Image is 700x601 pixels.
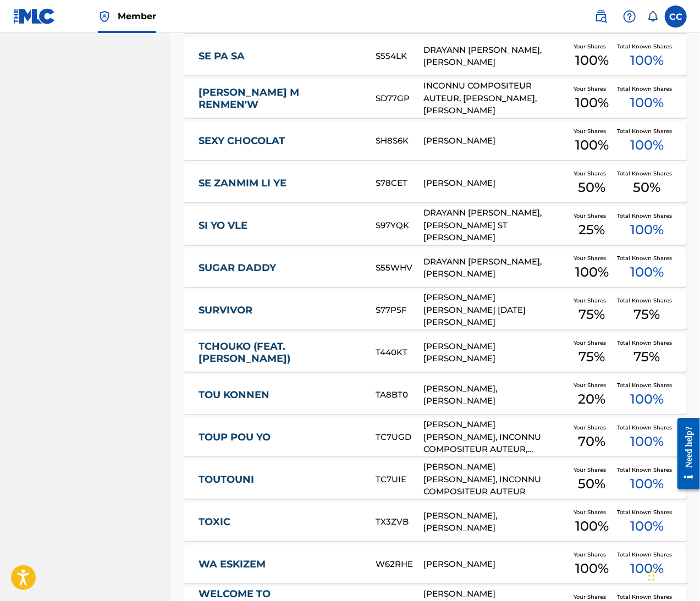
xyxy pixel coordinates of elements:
span: 100 % [575,516,609,536]
span: Total Known Shares [618,466,677,474]
span: Your Shares [574,508,610,516]
div: [PERSON_NAME] [423,135,567,147]
span: 100 % [630,93,664,113]
div: TA8BT0 [376,389,423,401]
span: 100 % [630,474,664,494]
div: DRAYANN [PERSON_NAME], [PERSON_NAME] [423,44,567,69]
div: S78CET [376,177,423,190]
a: SE PA SA [199,50,361,63]
span: Your Shares [574,339,610,347]
span: 25 % [579,220,605,240]
div: INCONNU COMPOSITEUR AUTEUR, [PERSON_NAME], [PERSON_NAME] [423,80,567,117]
div: SD77GP [376,92,423,105]
span: Total Known Shares [618,339,677,347]
span: 100 % [575,51,609,70]
span: 100 % [575,262,609,282]
span: 100 % [630,220,664,240]
div: [PERSON_NAME], [PERSON_NAME] [423,510,567,534]
span: 50 % [633,178,661,197]
span: 50 % [578,474,606,494]
span: Your Shares [574,42,610,51]
a: SURVIVOR [199,304,361,317]
div: S77P5F [376,304,423,317]
a: WA ESKIZEM [199,558,361,571]
span: 100 % [575,93,609,113]
span: Total Known Shares [618,254,677,262]
div: SH8S6K [376,135,423,147]
span: Total Known Shares [618,423,677,432]
a: SEXY CHOCOLAT [199,135,361,147]
div: [PERSON_NAME] [PERSON_NAME], INCONNU COMPOSITEUR AUTEUR, [PERSON_NAME] [423,418,567,456]
div: [PERSON_NAME] [423,558,567,571]
div: TX3ZVB [376,516,423,528]
div: [PERSON_NAME], [PERSON_NAME] [423,383,567,407]
img: help [623,10,636,23]
div: [PERSON_NAME] [PERSON_NAME], INCONNU COMPOSITEUR AUTEUR [423,461,567,498]
span: 20 % [578,389,606,409]
div: [PERSON_NAME] [423,177,567,190]
span: Total Known Shares [618,169,677,178]
a: TCHOUKO (FEAT. [PERSON_NAME]) [199,340,361,365]
span: Your Shares [574,254,610,262]
a: [PERSON_NAME] M RENMEN'W [199,86,361,111]
a: TOUP POU YO [199,431,361,444]
span: 50 % [578,178,606,197]
span: Total Known Shares [618,593,677,601]
span: 100 % [630,389,664,409]
span: 100 % [630,262,664,282]
span: Your Shares [574,296,610,305]
div: TC7UIE [376,473,423,486]
a: TOU KONNEN [199,389,361,401]
a: SUGAR DADDY [199,262,361,274]
div: DRAYANN [PERSON_NAME], [PERSON_NAME] ST [PERSON_NAME] [423,207,567,244]
div: [PERSON_NAME] [PERSON_NAME] [DATE][PERSON_NAME] [423,291,567,329]
div: Notifications [647,11,658,22]
div: S554LK [376,50,423,63]
div: TC7UGD [376,431,423,444]
img: search [594,10,608,23]
span: 100 % [630,559,664,578]
a: TOUTOUNI [199,473,361,486]
div: Drag [648,559,655,592]
a: SE ZANMIM LI YE [199,177,361,190]
span: Your Shares [574,212,610,220]
span: Your Shares [574,423,610,432]
span: 100 % [575,559,609,578]
span: Total Known Shares [618,550,677,559]
span: Total Known Shares [618,381,677,389]
span: Your Shares [574,127,610,135]
a: TOXIC [199,516,361,528]
div: S97YQK [376,219,423,232]
div: W62RHE [376,558,423,571]
div: User Menu [665,5,687,27]
span: Total Known Shares [618,296,677,305]
div: DRAYANN [PERSON_NAME], [PERSON_NAME] [423,256,567,280]
span: 75 % [634,347,660,367]
span: Your Shares [574,85,610,93]
span: 100 % [630,135,664,155]
span: Your Shares [574,550,610,559]
span: 100 % [630,432,664,451]
img: MLC Logo [13,8,56,24]
span: Your Shares [574,169,610,178]
span: Your Shares [574,381,610,389]
div: T440KT [376,346,423,359]
iframe: Chat Widget [645,548,700,601]
span: Total Known Shares [618,508,677,516]
div: S55WHV [376,262,423,274]
span: Your Shares [574,593,610,601]
span: 75 % [634,305,660,324]
span: 100 % [575,135,609,155]
a: SI YO VLE [199,219,361,232]
div: Help [619,5,641,27]
span: Total Known Shares [618,42,677,51]
span: Total Known Shares [618,127,677,135]
div: [PERSON_NAME] [PERSON_NAME] [423,340,567,365]
span: Total Known Shares [618,212,677,220]
span: Total Known Shares [618,85,677,93]
span: 100 % [630,51,664,70]
span: 70 % [578,432,606,451]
